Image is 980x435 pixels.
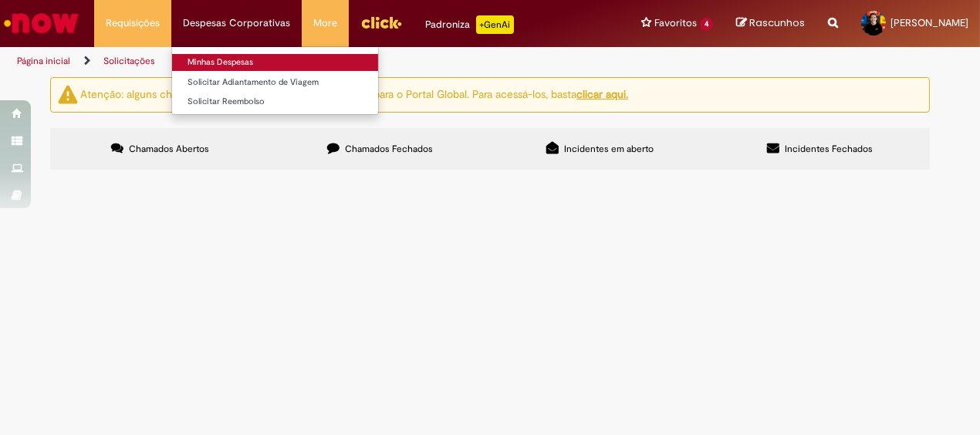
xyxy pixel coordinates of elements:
[171,46,379,115] ul: Despesas Corporativas
[700,18,713,31] span: 4
[129,143,209,155] span: Chamados Abertos
[12,47,642,76] ul: Trilhas de página
[103,55,155,67] a: Solicitações
[172,93,378,110] a: Solicitar Reembolso
[345,143,433,155] span: Chamados Fechados
[749,15,805,30] span: Rascunhos
[890,16,968,29] span: [PERSON_NAME]
[785,143,873,155] span: Incidentes Fechados
[576,87,628,101] a: clicar aqui.
[425,15,514,34] div: Padroniza
[172,74,378,91] a: Solicitar Adiantamento de Viagem
[2,8,81,39] img: ServiceNow
[564,143,654,155] span: Incidentes em aberto
[654,15,697,31] span: Favoritos
[106,15,160,31] span: Requisições
[360,11,402,34] img: click_logo_yellow_360x200.png
[313,15,337,31] span: More
[172,54,378,71] a: Minhas Despesas
[476,15,514,34] p: +GenAi
[17,55,70,67] a: Página inicial
[183,15,290,31] span: Despesas Corporativas
[80,87,628,101] ng-bind-html: Atenção: alguns chamados relacionados a T.I foram migrados para o Portal Global. Para acessá-los,...
[736,16,805,31] a: Rascunhos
